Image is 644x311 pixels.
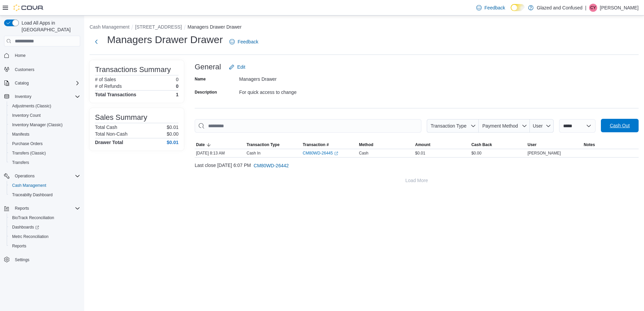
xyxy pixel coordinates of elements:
button: Transfers (Classic) [7,148,83,158]
button: Next [90,35,103,48]
label: Description [195,90,217,95]
span: BioTrack Reconciliation [9,214,80,222]
button: Date [195,141,245,149]
h4: $0.01 [167,140,179,145]
span: Payment Method [482,123,518,129]
span: Cash Management [12,183,46,188]
button: Managers Drawer Drawer [188,24,241,30]
a: Feedback [474,1,508,14]
span: Adjustments (Classic) [12,103,51,109]
span: Inventory Count [12,113,41,118]
span: Customers [12,65,80,73]
button: User [526,141,582,149]
button: Catalog [1,78,83,88]
button: Reports [12,204,32,212]
button: Operations [12,172,37,180]
span: Traceabilty Dashboard [12,192,53,198]
span: Dashboards [9,223,80,231]
span: Adjustments (Classic) [9,102,80,110]
span: Customers [15,67,34,72]
button: Manifests [7,130,83,139]
p: Cash In [247,150,260,156]
button: BioTrack Reconciliation [7,213,83,222]
button: Reports [1,204,83,213]
h4: 1 [176,92,179,97]
a: CM80WD-26445External link [303,150,338,156]
button: Catalog [12,79,31,87]
span: Feedback [484,4,505,11]
a: Transfers (Classic) [9,149,49,157]
div: Connie Yates [589,4,597,12]
p: Glazed and Confused [537,4,582,12]
span: Transfers [9,159,80,167]
button: Inventory [1,92,83,101]
button: Transaction # [301,141,358,149]
span: Amount [415,142,430,147]
button: Operations [1,171,83,181]
button: Method [358,141,414,149]
p: $0.00 [167,131,179,137]
h6: # of Sales [95,77,116,82]
span: Purchase Orders [12,141,43,146]
button: Adjustments (Classic) [7,101,83,111]
button: Cash Management [7,181,83,190]
a: Purchase Orders [9,140,45,148]
button: Cash Management [90,24,129,30]
a: Customers [12,66,37,74]
div: $0.00 [470,149,526,157]
button: Cash Out [601,119,639,132]
span: Traceabilty Dashboard [9,191,80,199]
span: Manifests [9,130,80,138]
a: BioTrack Reconciliation [9,214,57,222]
h6: Total Cash [95,125,117,130]
span: Transfers (Classic) [12,150,46,156]
p: 0 [176,83,179,89]
button: Traceabilty Dashboard [7,190,83,200]
button: Home [1,50,83,60]
span: Dark Mode [511,11,511,11]
a: Metrc Reconciliation [9,233,51,241]
h4: Total Transactions [95,92,136,97]
img: Cova [13,4,44,11]
h3: Sales Summary [95,113,147,122]
button: Payment Method [479,119,530,133]
a: Traceabilty Dashboard [9,191,55,199]
span: Feedback [237,38,258,45]
span: Load More [406,177,428,184]
a: Settings [12,256,32,264]
button: Amount [414,141,470,149]
span: Catalog [12,79,80,87]
span: Load All Apps in [GEOGRAPHIC_DATA] [19,20,80,33]
span: Home [12,51,80,60]
input: This is a search bar. As you type, the results lower in the page will automatically filter. [195,119,421,133]
p: $0.01 [167,125,179,130]
span: Settings [12,255,80,264]
input: Dark Mode [511,4,525,11]
div: Managers Drawer [239,74,329,82]
span: User [533,123,543,129]
p: [PERSON_NAME] [600,4,639,12]
button: Edit [226,60,248,74]
span: Transaction Type [247,142,280,147]
nav: An example of EuiBreadcrumbs [90,24,639,32]
span: BioTrack Reconciliation [12,215,54,220]
span: [PERSON_NAME] [527,150,561,156]
h6: Total Non-Cash [95,131,128,137]
div: [DATE] 8:13 AM [195,149,245,157]
span: Transfers [12,160,29,165]
span: Inventory [15,94,31,99]
button: Load More [195,174,639,187]
a: Dashboards [9,223,42,231]
span: Inventory Manager (Classic) [12,122,63,128]
button: Metrc Reconciliation [7,232,83,241]
span: Purchase Orders [9,140,80,148]
a: Manifests [9,130,32,138]
button: Customers [1,64,83,74]
p: | [585,4,586,12]
h6: # of Refunds [95,83,122,89]
button: Notes [582,141,639,149]
span: CM80WD-26442 [254,162,289,169]
svg: External link [334,151,338,155]
span: Reports [12,243,26,249]
a: Transfers [9,159,32,167]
